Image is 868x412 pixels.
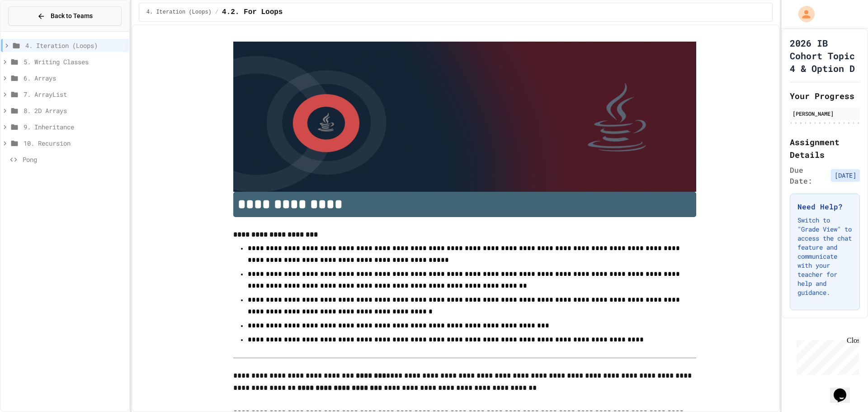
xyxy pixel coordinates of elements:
[790,165,827,186] span: Due Date:
[830,376,859,403] iframe: chat widget
[831,169,860,182] span: [DATE]
[25,41,125,50] span: 4. Iteration (Loops)
[24,138,125,148] span: 10. Recursion
[790,37,860,75] h1: 2026 IB Cohort Topic 4 & Option D
[24,90,125,99] span: 7. ArrayList
[797,201,852,212] h3: Need Help?
[24,106,125,115] span: 8. 2D Arrays
[23,155,125,164] span: Pong
[790,136,860,161] h2: Assignment Details
[793,336,859,375] iframe: chat widget
[4,4,62,57] div: Chat with us now!Close
[146,9,212,16] span: 4. Iteration (Loops)
[24,57,125,66] span: 5. Writing Classes
[790,90,860,102] h2: Your Progress
[8,6,122,26] button: Back to Teams
[51,11,93,21] span: Back to Teams
[24,122,125,132] span: 9. Inheritance
[24,73,125,83] span: 6. Arrays
[215,9,218,16] span: /
[789,4,817,24] div: My Account
[222,7,283,18] span: 4.2. For Loops
[793,109,857,118] div: [PERSON_NAME]
[797,216,852,297] p: Switch to "Grade View" to access the chat feature and communicate with your teacher for help and ...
